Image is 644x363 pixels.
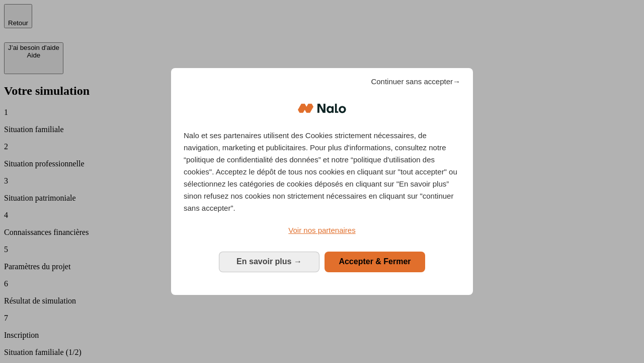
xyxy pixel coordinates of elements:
p: Nalo et ses partenaires utilisent des Cookies strictement nécessaires, de navigation, marketing e... [184,130,460,214]
img: Logo [298,93,346,124]
span: Accepter & Fermer [339,257,411,266]
span: Continuer sans accepter→ [371,76,460,88]
div: Bienvenue chez Nalo Gestion du consentement [171,68,473,294]
span: Voir nos partenaires [288,226,355,234]
button: En savoir plus: Configurer vos consentements [219,252,319,272]
a: Voir nos partenaires [184,224,460,236]
button: Accepter & Fermer: Accepter notre traitement des données et fermer [325,252,425,272]
span: En savoir plus → [236,257,302,266]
